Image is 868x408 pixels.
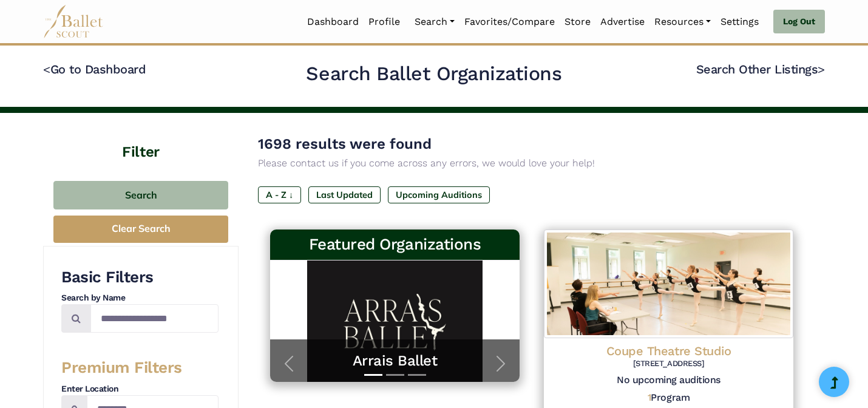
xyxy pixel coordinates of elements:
[302,9,364,35] a: Dashboard
[408,368,426,382] button: Slide 3
[364,368,382,382] button: Slide 1
[61,267,219,288] h3: Basic Filters
[364,9,405,35] a: Profile
[258,186,301,203] label: A - Z ↓
[554,359,784,369] h6: [STREET_ADDRESS]
[282,352,507,370] a: Arrais Ballet
[560,9,595,35] a: Store
[648,392,651,403] span: 1
[386,368,404,382] button: Slide 2
[648,392,690,404] h5: Program
[554,374,784,387] h5: No upcoming auditions
[43,61,50,76] code: <
[43,113,239,163] h4: Filter
[388,186,490,203] label: Upcoming Auditions
[90,304,219,333] input: Search by names...
[53,181,228,209] button: Search
[696,62,825,76] a: Search Other Listings>
[410,9,459,35] a: Search
[43,62,146,76] a: <Go to Dashboard
[258,135,432,152] span: 1698 results were found
[459,9,560,35] a: Favorites/Compare
[649,9,716,35] a: Resources
[280,234,510,255] h3: Featured Organizations
[544,229,793,338] img: Logo
[306,61,561,87] h2: Search Ballet Organizations
[595,9,649,35] a: Advertise
[773,10,825,34] a: Log Out
[61,383,219,395] h4: Enter Location
[308,186,381,203] label: Last Updated
[53,216,228,243] button: Clear Search
[61,292,219,304] h4: Search by Name
[716,9,764,35] a: Settings
[258,155,805,171] p: Please contact us if you come across any errors, we would love your help!
[554,343,784,359] h4: Coupe Theatre Studio
[818,61,825,76] code: >
[61,358,219,378] h3: Premium Filters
